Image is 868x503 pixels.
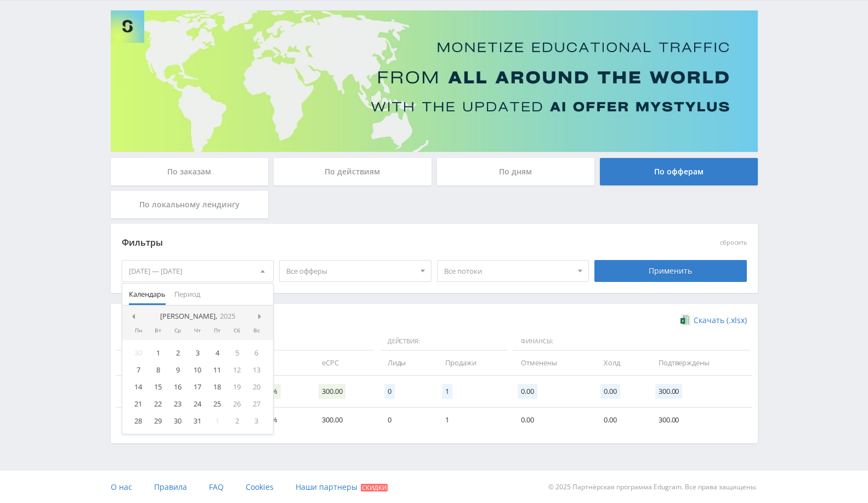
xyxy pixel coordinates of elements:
span: 0.00 [600,384,620,399]
div: 28 [129,415,149,427]
div: По заказам [111,158,269,185]
div: 12 [227,364,247,376]
img: Banner [111,10,758,152]
span: Скидки [361,484,388,491]
div: 30 [129,347,149,359]
span: Календарь [129,284,166,305]
span: 0 [384,384,395,399]
span: О нас [111,482,132,492]
div: 11 [207,364,227,376]
img: xlsx [680,314,690,325]
span: 0.00 [518,384,537,399]
i: 2025 [220,312,235,320]
td: 0.00 [510,408,593,432]
span: FAQ [209,482,224,492]
a: Скачать (.xlsx) [680,315,746,326]
div: Фильтры [122,235,589,251]
div: 13 [247,364,266,376]
div: Сб [227,327,247,334]
div: 24 [188,398,207,410]
div: 3 [247,415,266,427]
span: Все потоки [444,261,572,281]
div: Применить [594,260,747,282]
div: 15 [148,381,168,393]
span: Все офферы [286,261,415,281]
div: 26 [227,398,247,410]
span: 300.00 [655,384,682,399]
div: 31 [188,415,207,427]
button: Период [170,284,205,305]
span: Данные: [116,332,374,351]
td: eCPC [311,351,377,375]
div: По офферам [600,158,758,185]
td: 1 [434,408,510,432]
div: 3 [188,347,207,359]
div: 8 [148,364,168,376]
button: Календарь [124,284,170,305]
span: 300.00 [319,384,345,399]
div: [PERSON_NAME], [156,312,240,321]
div: 1 [148,347,168,359]
td: Продажи [434,351,510,375]
span: Cookies [246,482,274,492]
td: 0 [377,408,435,432]
td: CR [248,351,311,375]
div: 22 [148,398,168,410]
td: Холд [593,351,648,375]
div: По дням [437,158,595,185]
div: 5 [227,347,247,359]
div: Вт [148,327,168,334]
span: Период [174,284,200,305]
div: 20 [247,381,266,393]
div: 1 [207,415,227,427]
div: 2 [168,347,188,359]
div: 19 [227,381,247,393]
div: 30 [168,415,188,427]
div: 16 [168,381,188,393]
div: 9 [168,364,188,376]
td: Дата [116,351,187,375]
td: 300.00 [648,408,752,432]
div: 2 [227,415,247,427]
td: 0.00% [248,408,311,432]
td: Кампус AI [116,408,187,432]
button: сбросить [720,239,747,246]
div: 17 [188,381,207,393]
div: По действиям [274,158,432,185]
div: Чт [188,327,207,334]
div: 6 [247,347,266,359]
div: Пн [129,327,149,334]
span: 1 [442,384,452,399]
div: 4 [207,347,227,359]
div: 7 [129,364,149,376]
span: Действия: [379,332,508,351]
div: Пт [207,327,227,334]
div: 21 [129,398,149,410]
span: Правила [154,482,187,492]
div: 18 [207,381,227,393]
div: 25 [207,398,227,410]
span: Скачать (.xlsx) [694,316,747,325]
div: Ср [168,327,188,334]
div: По локальному лендингу [111,191,269,218]
td: 300.00 [311,408,377,432]
span: Наши партнеры [296,482,358,492]
td: Лиды [377,351,435,375]
span: Финансы: [513,332,749,351]
div: 27 [247,398,266,410]
div: 29 [148,415,168,427]
td: 0.00 [593,408,648,432]
td: Подтверждены [648,351,752,375]
div: [DATE] — [DATE] [122,261,274,281]
div: 10 [188,364,207,376]
div: 14 [129,381,149,393]
div: 23 [168,398,188,410]
td: Итого: [116,376,187,408]
div: Вс [247,327,266,334]
td: Отменены [510,351,593,375]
